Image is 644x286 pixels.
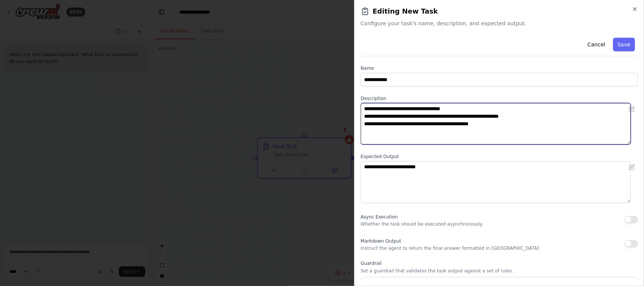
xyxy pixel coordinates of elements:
button: Open in editor [627,105,636,114]
button: Cancel [583,38,610,51]
label: Description [361,95,638,101]
p: Instruct the agent to return the final answer formatted in [GEOGRAPHIC_DATA] [361,245,539,251]
p: Set a guardrail that validates the task output against a set of rules. [361,268,638,274]
span: Markdown Output [361,238,401,244]
span: Async Execution [361,214,398,220]
button: Save [613,38,635,51]
h2: Editing New Task [361,6,638,17]
p: Whether the task should be executed asynchronously. [361,221,483,227]
label: Guardrail [361,260,638,266]
span: Configure your task's name, description, and expected output. [361,20,638,27]
button: Open in editor [627,163,636,172]
label: Expected Output [361,154,638,160]
label: Name [361,65,638,71]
